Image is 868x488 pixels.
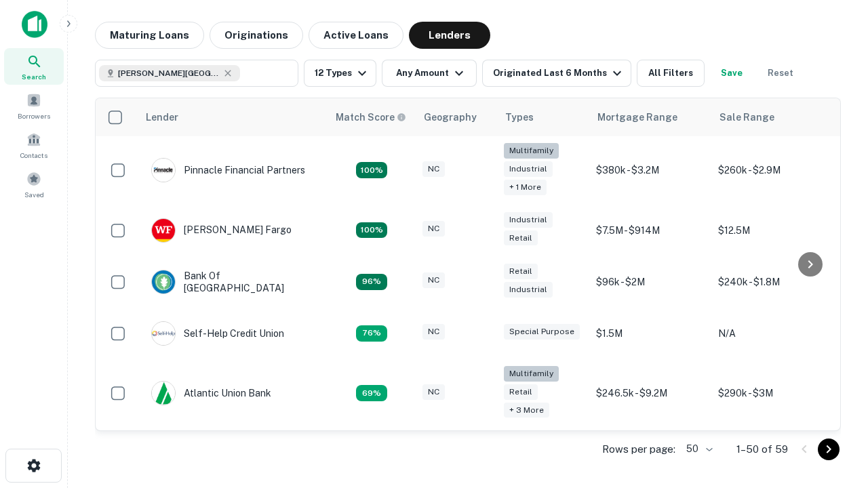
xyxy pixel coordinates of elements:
p: Rows per page: [602,441,675,457]
iframe: Chat Widget [800,336,868,401]
div: + 1 more [504,180,547,195]
button: Maturing Loans [95,22,204,49]
div: Pinnacle Financial Partners [151,158,305,182]
div: Atlantic Union Bank [151,381,271,405]
div: Bank Of [GEOGRAPHIC_DATA] [151,270,314,294]
td: $7.5M - $914M [589,205,711,256]
td: $96k - $2M [589,256,711,308]
div: Lender [146,109,178,125]
th: Lender [138,98,328,136]
th: Sale Range [711,98,833,136]
td: $1.5M [589,308,711,359]
button: Save your search to get updates of matches that match your search criteria. [710,60,753,87]
div: Sale Range [719,109,774,125]
button: All Filters [637,60,705,87]
img: picture [152,159,175,182]
h6: Match Score [336,110,403,125]
img: picture [152,382,175,405]
img: picture [152,322,175,345]
span: Saved [24,189,44,200]
img: picture [152,270,175,293]
span: Contacts [20,150,47,161]
td: $12.5M [711,205,833,256]
div: NC [422,161,445,177]
span: Borrowers [18,110,50,121]
div: Industrial [504,282,553,298]
button: Reset [759,60,802,87]
div: + 3 more [504,403,549,418]
td: $380k - $3.2M [589,136,711,205]
a: Search [4,48,64,85]
div: NC [422,384,445,400]
div: NC [422,324,445,340]
img: capitalize-icon.png [22,11,47,38]
div: NC [422,272,445,288]
td: N/A [711,308,833,359]
td: $290k - $3M [711,359,833,428]
div: Matching Properties: 10, hasApolloMatch: undefined [356,385,387,401]
th: Mortgage Range [589,98,711,136]
div: Matching Properties: 14, hasApolloMatch: undefined [356,274,387,290]
div: Capitalize uses an advanced AI algorithm to match your search with the best lender. The match sco... [336,110,406,125]
button: Originations [210,22,303,49]
button: 12 Types [304,60,376,87]
div: Retail [504,264,538,279]
div: Mortgage Range [597,109,677,125]
div: Retail [504,384,538,400]
button: Go to next page [818,439,840,460]
button: Originated Last 6 Months [482,60,631,87]
td: $240k - $1.8M [711,256,833,308]
span: [PERSON_NAME][GEOGRAPHIC_DATA], [GEOGRAPHIC_DATA] [118,67,220,79]
div: Industrial [504,161,553,177]
button: Any Amount [382,60,477,87]
div: Special Purpose [504,324,580,340]
div: 50 [681,439,715,459]
a: Borrowers [4,87,64,124]
th: Types [497,98,589,136]
p: 1–50 of 59 [736,441,788,457]
div: Matching Properties: 26, hasApolloMatch: undefined [356,162,387,178]
div: NC [422,221,445,237]
div: Types [505,109,534,125]
div: Multifamily [504,366,559,382]
span: Search [22,71,46,82]
div: Originated Last 6 Months [493,65,625,81]
button: Active Loans [309,22,403,49]
img: picture [152,219,175,242]
button: Lenders [409,22,490,49]
div: Industrial [504,212,553,228]
div: Geography [424,109,477,125]
a: Contacts [4,127,64,163]
div: Multifamily [504,143,559,159]
th: Geography [416,98,497,136]
td: $246.5k - $9.2M [589,359,711,428]
div: [PERSON_NAME] Fargo [151,218,292,243]
div: Matching Properties: 15, hasApolloMatch: undefined [356,222,387,239]
td: $260k - $2.9M [711,136,833,205]
a: Saved [4,166,64,203]
div: Retail [504,230,538,246]
div: Matching Properties: 11, hasApolloMatch: undefined [356,325,387,342]
div: Self-help Credit Union [151,321,284,346]
th: Capitalize uses an advanced AI algorithm to match your search with the best lender. The match sco... [328,98,416,136]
